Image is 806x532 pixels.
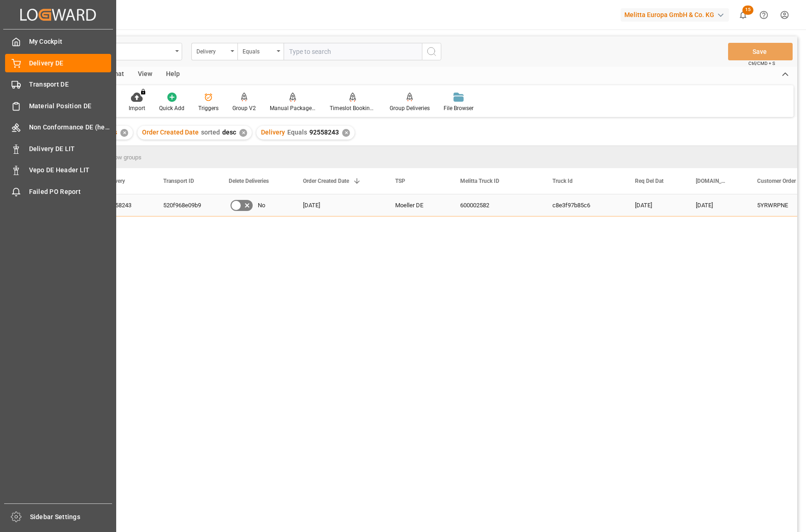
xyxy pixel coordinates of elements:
[753,5,774,25] button: Help Center
[243,45,274,56] div: Equals
[30,512,113,522] span: Sidebar Settings
[541,194,624,216] div: c8e3f97b85c6
[29,58,112,68] span: Delivery DE
[258,195,265,216] span: No
[303,178,349,184] span: Order Created Date
[29,101,112,111] span: Material Position DE
[163,178,194,184] span: Transport ID
[120,129,128,137] div: ✕
[261,129,285,136] span: Delivery
[696,178,727,184] span: [DOMAIN_NAME] Dat
[196,45,228,56] div: Delivery
[237,43,284,60] button: open menu
[5,76,111,94] a: Transport DE
[270,104,316,112] div: Manual Package TypeDetermination
[292,194,384,216] div: [DATE]
[309,129,339,136] span: 92558243
[733,5,753,25] button: show 15 new notifications
[390,104,430,112] div: Group Deliveries
[159,67,187,82] div: Help
[748,60,775,67] span: Ctrl/CMD + S
[284,43,422,60] input: Type to search
[635,178,664,184] span: Req Del Dat
[29,123,112,132] span: Non Conformance DE (header)
[728,43,793,60] button: Save
[624,194,685,216] div: [DATE]
[5,97,111,115] a: Material Position DE
[742,6,753,15] span: 15
[422,43,441,60] button: search button
[685,194,746,216] div: [DATE]
[29,37,112,47] span: My Cockpit
[159,104,184,112] div: Quick Add
[191,43,237,60] button: open menu
[342,129,350,137] div: ✕
[29,144,112,154] span: Delivery DE LIT
[621,8,729,22] div: Melitta Europa GmbH & Co. KG
[222,129,236,136] span: desc
[621,6,733,23] button: Melitta Europa GmbH & Co. KG
[5,140,111,158] a: Delivery DE LIT
[384,194,449,216] div: Moeller DE
[5,182,111,200] a: Failed PO Report
[142,129,199,136] span: Order Created Date
[229,178,269,184] span: Delete Deliveries
[29,165,112,175] span: Vepo DE Header LIT
[29,187,112,197] span: Failed PO Report
[232,104,256,112] div: Group V2
[29,80,112,89] span: Transport DE
[5,54,111,72] a: Delivery DE
[330,104,376,112] div: Timeslot Booking Report
[198,104,219,112] div: Triggers
[449,194,541,216] div: 600002582
[201,129,220,136] span: sorted
[152,194,218,216] div: 520f968e09b9
[395,178,405,184] span: TSP
[287,129,307,136] span: Equals
[131,67,159,82] div: View
[239,129,247,137] div: ✕
[460,178,499,184] span: Melitta Truck ID
[5,161,111,179] a: Vepo DE Header LIT
[95,194,152,216] div: 92558243
[5,118,111,136] a: Non Conformance DE (header)
[5,33,111,51] a: My Cockpit
[444,104,474,112] div: File Browser
[552,178,573,184] span: Truck Id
